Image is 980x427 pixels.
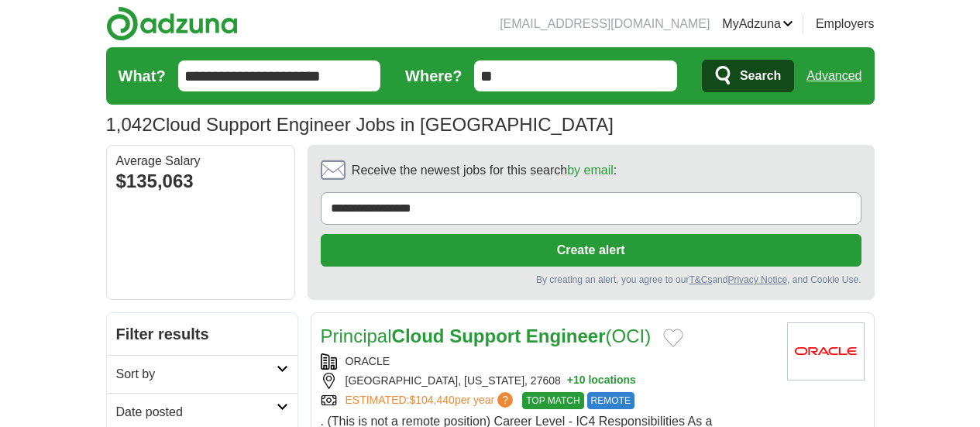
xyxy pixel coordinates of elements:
strong: Cloud [392,325,445,346]
button: Search [702,60,794,92]
li: [EMAIL_ADDRESS][DOMAIN_NAME] [500,15,710,33]
span: ? [497,392,513,408]
h1: Cloud Support Engineer Jobs in [GEOGRAPHIC_DATA] [106,114,614,135]
div: [GEOGRAPHIC_DATA], [US_STATE], 27608 [321,373,775,389]
a: Employers [816,15,875,33]
a: Advanced [806,60,861,91]
div: Average Salary [116,155,285,167]
span: $104,440 [409,394,454,406]
div: $135,063 [116,167,285,195]
div: By creating an alert, you agree to our and , and Cookie Use. [321,273,861,287]
a: PrincipalCloud Support Engineer(OCI) [321,325,652,346]
img: Adzuna logo [106,6,238,41]
span: 1,042 [106,111,153,139]
a: T&Cs [689,274,712,285]
span: TOP MATCH [522,392,583,409]
label: What? [119,64,166,88]
a: ORACLE [346,355,390,367]
a: Privacy Notice [727,274,787,285]
h2: Sort by [116,365,277,384]
button: Create alert [321,234,861,267]
a: by email [567,164,614,177]
label: Where? [405,64,462,88]
button: Add to favorite jobs [663,329,683,347]
span: Receive the newest jobs for this search : [352,161,617,180]
img: Oracle logo [787,322,865,381]
button: +10 locations [567,373,636,389]
a: Sort by [107,355,297,393]
strong: Engineer [526,325,606,346]
span: + [567,373,573,389]
a: ESTIMATED:$104,440per year? [346,392,517,409]
strong: Support [449,325,521,346]
h2: Filter results [107,313,297,355]
span: Search [740,60,781,91]
span: REMOTE [587,392,634,409]
a: MyAdzuna [722,15,793,33]
h2: Date posted [116,403,277,422]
